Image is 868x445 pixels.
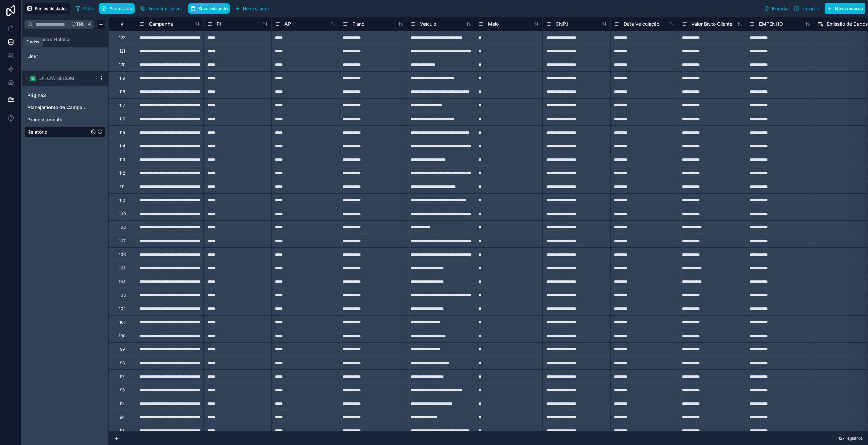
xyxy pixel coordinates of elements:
[556,21,568,27] font: CNPJ
[759,21,783,27] font: EMPENHO
[119,238,126,243] font: 107
[120,184,125,189] font: 111
[488,21,499,27] font: Meio
[27,128,89,135] a: Relatório
[148,6,183,11] font: Encontrar coluna
[73,3,96,14] button: Filtro
[119,130,125,135] font: 115
[119,320,125,325] font: 101
[119,198,125,203] font: 110
[827,21,868,27] font: Emissão de Dados
[119,35,125,40] font: 122
[691,21,732,27] font: Valor Bruto Cliente
[119,333,126,338] font: 100
[120,347,125,352] font: 99
[119,76,125,81] font: 119
[119,292,126,298] font: 103
[119,306,126,311] font: 102
[217,21,221,27] font: PI
[24,35,102,44] button: Mesas Noloco
[24,126,106,137] div: Relatório
[149,21,173,27] font: Campanha
[24,3,70,14] button: Fontes de dados
[30,76,36,81] img: Logotipo do Planilhas Google
[109,6,133,11] font: Permissões
[802,6,820,11] font: Importar
[72,21,85,27] font: Ctrl
[99,3,135,14] button: Permissões
[27,128,47,135] span: Relatório
[120,360,125,365] font: 98
[119,279,126,284] font: 104
[120,414,125,420] font: 94
[27,53,82,60] a: User
[120,401,125,406] font: 95
[198,6,228,11] font: Sincronizando
[825,3,865,14] button: Novo recorde
[352,21,364,27] font: Plano
[188,3,230,14] button: Sincronizando
[27,116,89,123] a: Processamento
[87,21,91,27] font: K
[792,3,822,14] button: Importar
[99,3,138,14] a: Permissões
[120,428,125,433] font: 93
[762,3,792,14] button: Exportar
[120,374,125,379] font: 97
[822,3,865,14] a: Novo recorde
[119,265,126,270] font: 105
[27,104,89,111] a: Planejamento de Campanha
[188,3,233,14] a: Sincronizando
[119,103,125,108] font: 117
[119,89,125,94] font: 118
[138,3,185,14] button: Encontrar coluna
[38,75,74,81] font: DFLOW SECOM
[37,36,70,42] font: Mesas Noloco
[233,3,271,14] button: Novo campo
[119,62,126,67] font: 120
[119,143,125,148] font: 114
[119,252,126,257] font: 106
[24,74,96,83] button: Logotipo do Planilhas GoogleDFLOW SECOM
[119,170,125,176] font: 112
[24,114,106,125] div: Processamento
[624,21,659,27] font: Data Veiculação
[835,6,863,11] font: Novo recorde
[35,6,68,11] font: Fontes de dados
[119,48,125,54] font: 121
[119,225,126,230] font: 108
[24,102,106,113] div: Planejamento de Campanha
[838,436,863,441] font: 127 registros
[119,157,125,162] font: 113
[27,53,38,60] span: User
[243,6,269,11] font: Novo campo
[120,387,125,392] font: 96
[284,21,291,27] font: AP
[83,6,94,11] font: Filtro
[24,90,106,101] div: Página 3
[119,116,125,121] font: 116
[27,92,89,99] a: Página3
[24,51,106,62] div: Usuário
[27,39,39,44] font: Dados
[27,116,62,123] span: Processamento
[420,21,436,27] font: Veículo
[27,92,46,99] span: Página3
[121,21,124,26] font: #
[119,211,126,216] font: 109
[772,6,789,11] font: Exportar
